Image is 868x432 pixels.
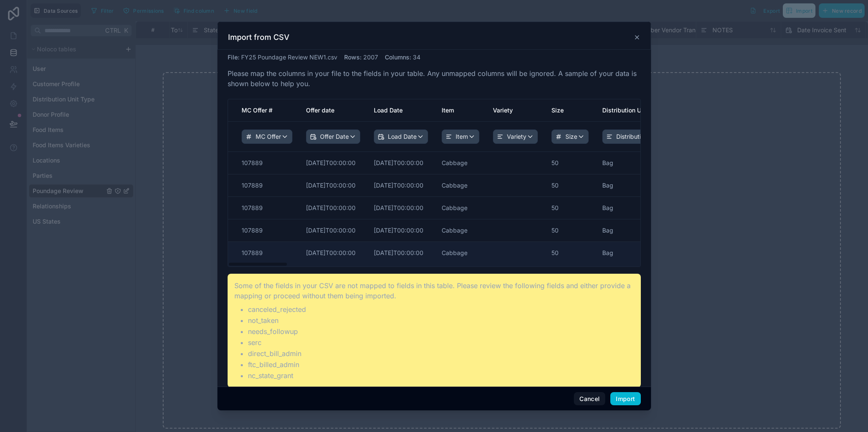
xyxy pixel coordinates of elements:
td: [DATE]T00:00:00 [367,196,435,219]
td: 107889 [228,174,299,196]
button: Offer Date [306,129,360,144]
span: MC Offer [256,132,281,141]
td: [DATE]T00:00:00 [367,219,435,241]
td: [DATE]T00:00:00 [299,174,367,196]
span: 2007 [363,53,378,61]
td: 50 [545,241,595,267]
td: 107889 [228,151,299,174]
td: Cabbage [435,196,486,219]
span: Size [565,132,577,141]
td: [DATE]T00:00:00 [299,219,367,241]
li: not_taken [248,315,634,325]
span: Distribution Unit Type [616,132,676,141]
th: Item [435,99,486,122]
td: [DATE]T00:00:00 [367,151,435,174]
th: Distribution Unit Type [595,99,694,122]
h3: Import from CSV [228,32,289,42]
p: Some of the fields in your CSV are not mapped to fields in this table. Please review the followin... [234,281,634,301]
td: [DATE]T00:00:00 [367,241,435,267]
td: [DATE]T00:00:00 [367,174,435,196]
td: 50 [545,151,595,174]
td: 107889 [228,219,299,241]
li: serc [248,337,634,348]
td: 50 [545,174,595,196]
td: [DATE]T00:00:00 [299,196,367,219]
span: 34 [413,53,420,61]
th: Offer date [299,99,367,122]
td: [DATE]T00:00:00 [299,151,367,174]
span: FY25 Poundage Review NEW1.csv [241,53,337,61]
li: direct_bill_admin [248,348,634,359]
li: canceled_rejected [248,304,634,314]
th: Variety [486,99,545,122]
span: Offer Date [320,132,349,141]
button: Import [610,392,640,406]
td: Bag [595,196,694,219]
span: Item [456,132,468,141]
button: Size [551,129,589,144]
span: File : [228,53,239,61]
td: Cabbage [435,219,486,241]
td: Cabbage [435,241,486,267]
td: Bag [595,241,694,267]
p: Please map the columns in your file to the fields in your table. Any unmapped columns will be ign... [228,68,641,89]
li: needs_followup [248,326,634,337]
button: MC Offer [242,129,292,144]
td: Cabbage [435,151,486,174]
td: Bag [595,174,694,196]
td: Cabbage [435,174,486,196]
td: Bag [595,219,694,241]
button: Cancel [574,392,605,406]
button: Item [442,129,479,144]
td: 50 [545,219,595,241]
th: Load Date [367,99,435,122]
li: nc_state_grant [248,370,634,381]
span: Columns : [385,53,411,61]
th: Size [545,99,595,122]
span: Rows : [344,53,362,61]
div: scrollable content [228,99,640,266]
button: Distribution Unit Type [602,129,687,144]
li: ftc_billed_admin [248,359,634,370]
th: MC Offer # [228,99,299,122]
span: Variety [507,132,526,141]
td: 50 [545,196,595,219]
td: 107889 [228,241,299,267]
td: 107889 [228,196,299,219]
button: Variety [493,129,538,144]
td: Bag [595,151,694,174]
span: Load Date [388,132,417,141]
button: Load Date [374,129,428,144]
td: [DATE]T00:00:00 [299,241,367,267]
